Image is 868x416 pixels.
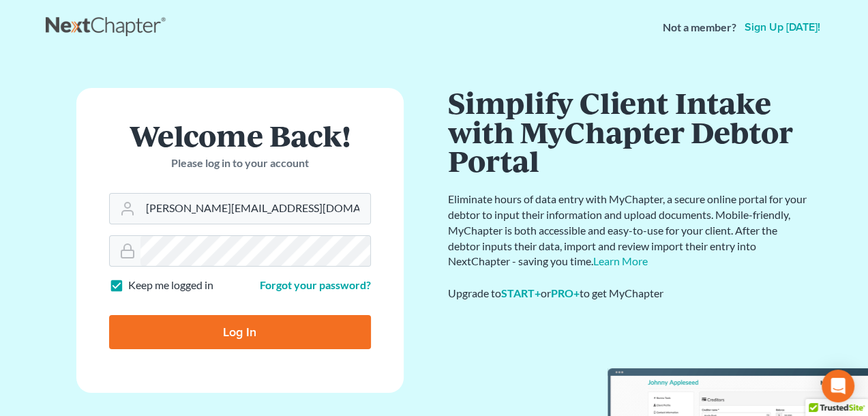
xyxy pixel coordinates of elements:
a: PRO+ [551,286,580,299]
a: START+ [501,286,541,299]
a: Learn More [593,254,648,267]
p: Eliminate hours of data entry with MyChapter, a secure online portal for your debtor to input the... [448,192,809,269]
label: Keep me logged in [128,278,213,293]
h1: Simplify Client Intake with MyChapter Debtor Portal [448,88,809,175]
input: Email Address [140,194,370,224]
a: Forgot your password? [260,278,371,291]
div: Upgrade to or to get MyChapter [448,286,809,301]
input: Log In [109,315,371,349]
a: Sign up [DATE]! [742,22,823,33]
p: Please log in to your account [109,155,371,171]
h1: Welcome Back! [109,121,371,150]
div: Open Intercom Messenger [822,370,854,402]
strong: Not a member? [663,20,736,35]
